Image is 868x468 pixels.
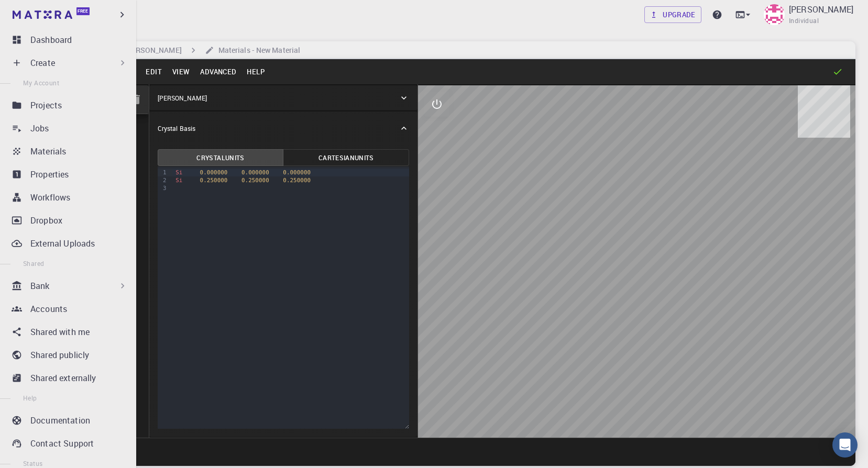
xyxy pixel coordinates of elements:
[832,432,858,458] div: Open Intercom Messenger
[30,34,72,46] p: Dashboard
[175,177,182,184] span: Si
[789,3,853,16] p: [PERSON_NAME]
[158,176,168,184] div: 2
[30,237,95,250] p: External Uploads
[8,233,132,254] a: External Uploads
[30,372,96,384] p: Shared externally
[167,63,195,80] button: View
[8,275,132,296] div: Bank
[241,177,269,184] span: 0.250000
[158,124,195,133] p: Crystal Basis
[30,280,50,292] p: Bank
[8,187,132,208] a: Workflows
[283,177,311,184] span: 0.250000
[8,29,132,50] a: Dashboard
[158,169,168,176] div: 1
[30,214,62,227] p: Dropbox
[30,303,67,315] p: Accounts
[8,367,132,388] a: Shared externally
[30,168,69,181] p: Properties
[23,394,37,402] span: Help
[30,122,49,135] p: Jobs
[200,177,228,184] span: 0.250000
[30,145,66,158] p: Materials
[120,44,181,56] h6: [PERSON_NAME]
[30,191,70,204] p: Workflows
[30,349,89,361] p: Shared publicly
[8,210,132,231] a: Dropbox
[789,16,819,26] span: Individual
[8,118,132,139] a: Jobs
[23,79,59,87] span: My Account
[30,326,90,338] p: Shared with me
[20,7,58,17] span: Podrška
[8,321,132,342] a: Shared with me
[158,149,284,166] button: CrystalUnits
[644,6,701,23] a: Upgrade
[30,57,55,69] p: Create
[283,169,311,176] span: 0.000000
[8,52,132,73] div: Create
[23,259,44,268] span: Shared
[8,410,132,431] a: Documentation
[8,433,132,454] a: Contact Support
[158,93,207,103] p: [PERSON_NAME]
[30,414,90,427] p: Documentation
[8,141,132,162] a: Materials
[158,184,168,192] div: 3
[8,95,132,116] a: Projects
[13,10,72,19] img: logo
[140,63,167,80] button: Edit
[175,169,182,176] span: Si
[241,63,270,80] button: Help
[23,459,42,467] span: Status
[30,437,94,450] p: Contact Support
[214,44,300,56] h6: Materials - New Material
[149,112,418,145] div: Crystal Basis
[8,298,132,319] a: Accounts
[195,63,241,80] button: Advanced
[241,169,269,176] span: 0.000000
[283,149,409,166] button: CartesianUnits
[8,344,132,365] a: Shared publicly
[200,169,228,176] span: 0.000000
[149,85,418,110] div: [PERSON_NAME]
[8,164,132,185] a: Properties
[30,99,62,112] p: Projects
[52,44,302,56] nav: breadcrumb
[764,4,785,25] img: Maja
